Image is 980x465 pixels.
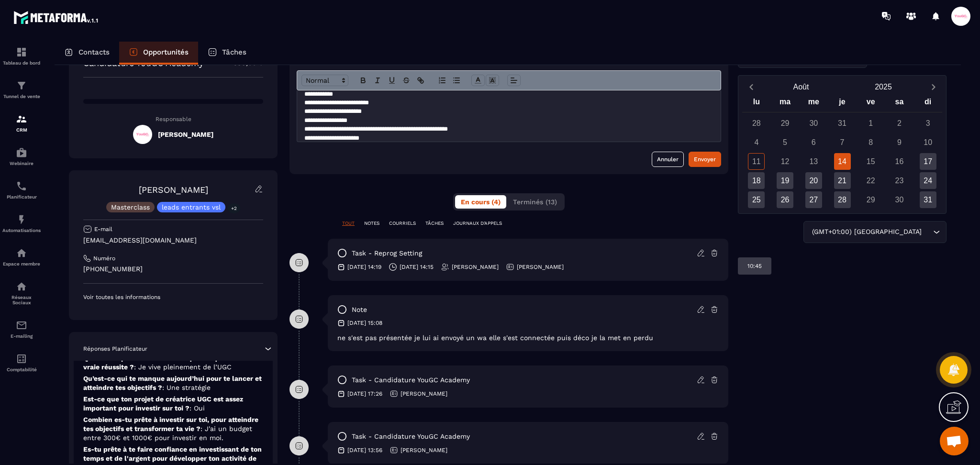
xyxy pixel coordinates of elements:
[2,39,41,73] a: formationformationTableau de bord
[834,115,851,132] div: 31
[16,247,27,259] img: automations
[2,333,41,339] p: E-mailing
[920,191,936,208] div: 31
[83,293,263,301] p: Voir toutes les informations
[83,236,263,245] p: [EMAIL_ADDRESS][DOMAIN_NAME]
[924,227,931,237] input: Search for option
[777,172,793,189] div: 19
[891,115,908,132] div: 2
[885,95,914,112] div: sa
[834,191,851,208] div: 28
[2,173,41,207] a: schedulerschedulerPlanificateur
[810,227,924,237] span: (GMT+01:00) [GEOGRAPHIC_DATA]
[2,312,41,346] a: emailemailE-mailing
[134,363,232,371] span: : Je vive pleinement de l’UGC
[83,374,263,392] p: Qu’est-ce qui te manque aujourd’hui pour te lancer et atteindre tes objectifs ?
[347,319,382,327] p: [DATE] 15:08
[198,42,256,65] a: Tâches
[940,427,969,455] a: Ouvrir le chat
[425,220,444,227] p: TÂCHES
[2,207,41,240] a: automationsautomationsAutomatisations
[2,73,41,106] a: formationformationTunnel de vente
[920,153,936,170] div: 17
[862,172,879,189] div: 22
[913,95,942,112] div: di
[891,153,908,170] div: 16
[742,80,760,93] button: Previous month
[517,263,564,271] p: [PERSON_NAME]
[342,220,355,227] p: TOUT
[453,220,502,227] p: JOURNAUX D'APPELS
[16,113,27,125] img: formation
[805,153,822,170] div: 13
[94,225,112,233] p: E-mail
[891,191,908,208] div: 30
[83,345,147,353] p: Réponses Planificateur
[742,115,942,208] div: Calendar days
[119,42,198,65] a: Opportunités
[2,140,41,173] a: automationsautomationsWebinaire
[401,390,447,398] p: [PERSON_NAME]
[748,134,765,151] div: 4
[862,153,879,170] div: 15
[352,376,470,385] p: task - Candidature YouGC Academy
[862,115,879,132] div: 1
[162,204,221,210] p: leads entrants vsl
[747,262,762,270] p: 10:45
[857,95,885,112] div: ve
[777,134,793,151] div: 5
[2,295,41,305] p: Réseaux Sociaux
[16,353,27,365] img: accountant
[805,191,822,208] div: 27
[891,134,908,151] div: 9
[694,155,716,164] div: Envoyer
[189,404,205,412] span: : Oui
[2,367,41,372] p: Comptabilité
[143,48,189,56] p: Opportunités
[2,240,41,274] a: automationsautomationsEspace membre
[920,172,936,189] div: 24
[2,60,41,66] p: Tableau de bord
[748,153,765,170] div: 11
[83,395,263,413] p: Est-ce que ton projet de créatrice UGC est assez important pour investir sur toi ?
[2,161,41,166] p: Webinaire
[111,204,150,210] p: Masterclass
[760,78,842,95] button: Open months overlay
[16,320,27,331] img: email
[828,95,857,112] div: je
[507,195,563,209] button: Terminés (13)
[16,180,27,192] img: scheduler
[2,127,41,133] p: CRM
[805,172,822,189] div: 20
[742,95,942,208] div: Calendar wrapper
[55,42,119,65] a: Contacts
[777,115,793,132] div: 29
[352,249,422,258] p: task - reprog setting
[842,78,924,95] button: Open years overlay
[920,134,936,151] div: 10
[401,446,447,454] p: [PERSON_NAME]
[162,384,211,391] span: : Une stratégie
[347,263,381,271] p: [DATE] 14:19
[16,147,27,158] img: automations
[2,94,41,99] p: Tunnel de vente
[891,172,908,189] div: 23
[513,198,557,206] span: Terminés (13)
[352,305,367,314] p: note
[93,255,115,262] p: Numéro
[920,115,936,132] div: 3
[228,203,240,213] p: +2
[222,48,246,56] p: Tâches
[78,48,110,56] p: Contacts
[2,106,41,140] a: formationformationCRM
[364,220,379,227] p: NOTES
[924,80,942,93] button: Next month
[862,191,879,208] div: 29
[799,95,828,112] div: me
[862,134,879,151] div: 8
[389,220,416,227] p: COURRIELS
[158,131,213,138] h5: [PERSON_NAME]
[2,194,41,199] p: Planificateur
[455,195,506,209] button: En cours (4)
[461,198,501,206] span: En cours (4)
